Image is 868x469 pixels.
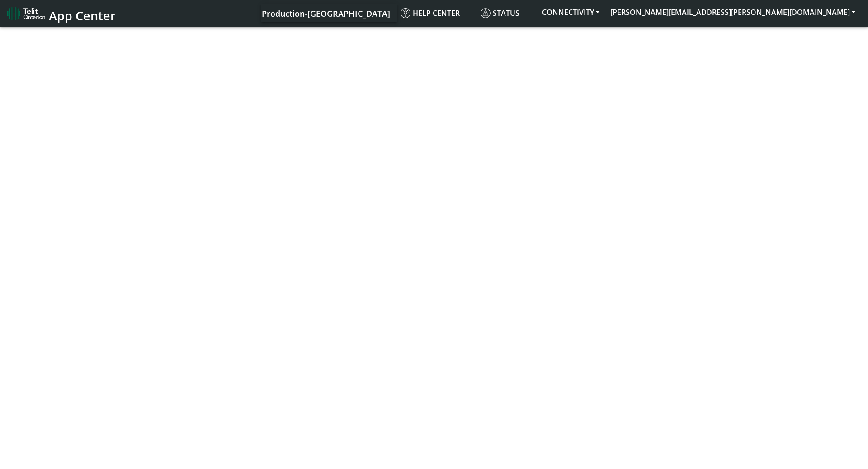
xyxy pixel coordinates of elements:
a: Your current platform instance [261,4,390,22]
a: Status [477,4,537,22]
a: App Center [7,4,114,23]
span: Help center [401,8,460,18]
button: CONNECTIVITY [537,4,605,20]
img: knowledge.svg [401,8,410,18]
a: Help center [397,4,477,22]
span: Production-[GEOGRAPHIC_DATA] [262,8,390,19]
span: Status [481,8,519,18]
img: logo-telit-cinterion-gw-new.png [7,6,45,21]
img: status.svg [481,8,491,18]
button: [PERSON_NAME][EMAIL_ADDRESS][PERSON_NAME][DOMAIN_NAME] [605,4,861,20]
span: App Center [49,7,116,24]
